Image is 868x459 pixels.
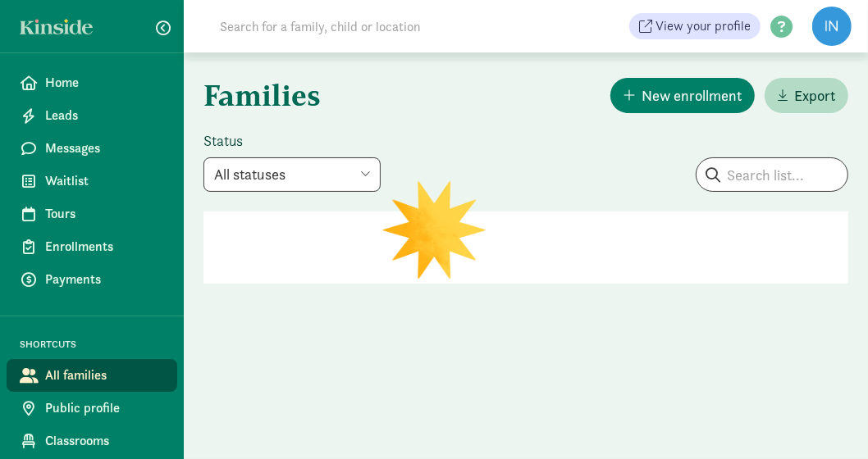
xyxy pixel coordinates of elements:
a: Waitlist [7,165,177,198]
span: Payments [45,270,164,289]
a: View your profile [629,13,761,39]
span: Classrooms [45,431,164,451]
button: Export [765,78,848,113]
span: Leads [45,106,164,125]
a: Leads [7,99,177,132]
iframe: Chat Widget [786,380,868,459]
input: Search for a family, child or location [210,10,629,43]
input: Search list... [697,158,848,191]
a: All families [7,359,177,392]
span: All families [45,366,164,385]
h1: Families [203,72,523,118]
a: Public profile [7,392,177,425]
span: Waitlist [45,171,164,191]
span: Enrollments [45,237,164,257]
a: Enrollments [7,230,177,263]
span: New enrollment [642,84,742,107]
span: Home [45,73,164,93]
a: Tours [7,198,177,230]
a: Classrooms [7,425,177,457]
span: Messages [45,139,164,158]
a: Home [7,66,177,99]
a: Messages [7,132,177,165]
span: Tours [45,204,164,224]
span: Export [794,84,835,107]
span: Public profile [45,398,164,418]
a: Payments [7,263,177,296]
button: New enrollment [610,78,755,113]
label: Status [203,131,381,151]
span: View your profile [656,16,751,36]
